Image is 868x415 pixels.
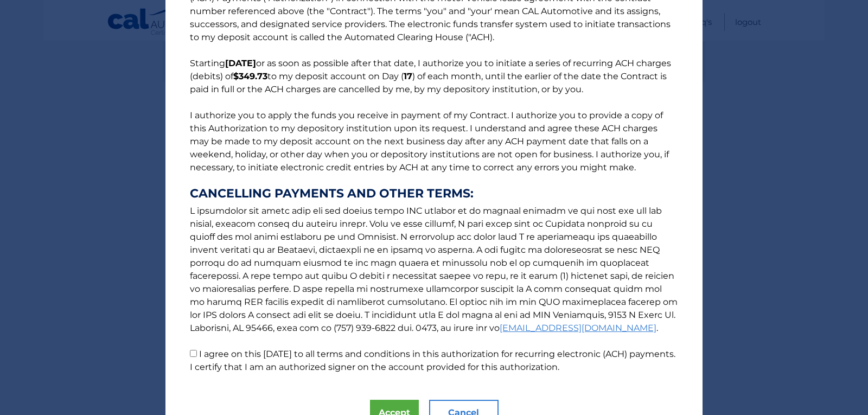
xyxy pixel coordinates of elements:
[225,58,256,68] b: [DATE]
[190,187,678,200] strong: CANCELLING PAYMENTS AND OTHER TERMS:
[404,71,412,81] b: 17
[190,349,675,372] label: I agree on this [DATE] to all terms and conditions in this authorization for recurring electronic...
[500,323,656,333] a: [EMAIL_ADDRESS][DOMAIN_NAME]
[233,71,267,81] b: $349.73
